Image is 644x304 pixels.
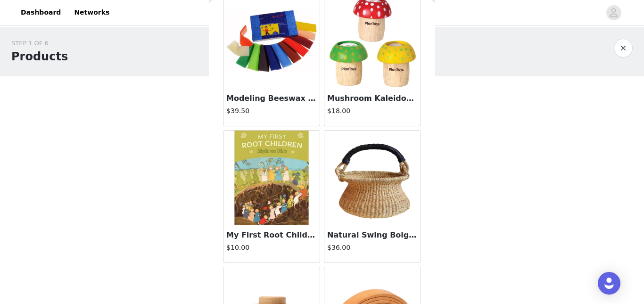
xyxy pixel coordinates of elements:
[224,131,319,225] img: My First Root Children - Board Book
[327,243,418,253] h4: $36.00
[325,131,420,225] img: Natural Swing Bolga Basket
[327,106,418,116] h4: $18.00
[226,230,317,241] h3: My First Root Children - Board Book
[327,93,418,104] h3: Mushroom Kaleidoscope
[609,5,618,20] div: avatar
[327,230,418,241] h3: Natural Swing Bolga Basket
[226,93,317,104] h3: Modeling Beeswax - Large
[11,48,68,65] h1: Products
[226,106,317,116] h4: $39.50
[11,39,68,48] div: STEP 1 OF 6
[15,2,66,23] a: Dashboard
[226,243,317,253] h4: $10.00
[598,272,620,295] div: Open Intercom Messenger
[68,2,115,23] a: Networks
